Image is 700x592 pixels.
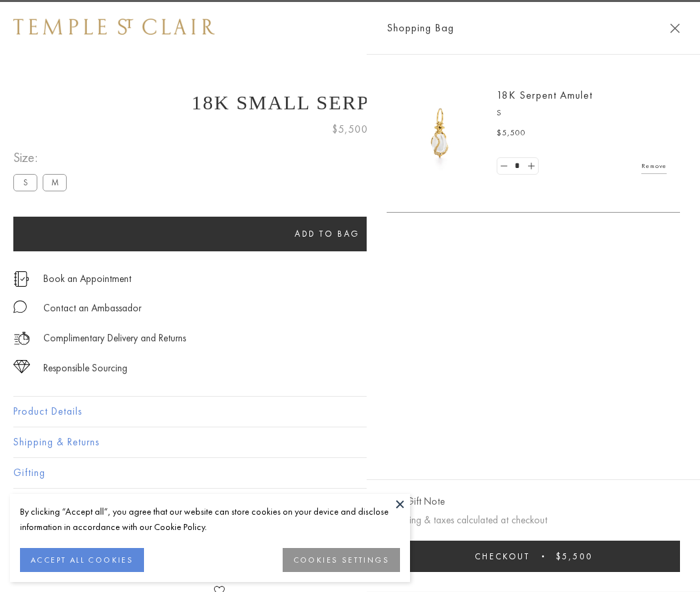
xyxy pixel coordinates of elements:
[13,330,30,347] img: icon_delivery.svg
[641,159,667,173] a: Remove
[400,93,480,173] img: P51836-E11SERPPV
[13,271,29,287] img: icon_appointment.svg
[43,330,186,347] p: Complimentary Delivery and Returns
[497,158,511,175] a: Set quantity to 0
[670,23,680,33] button: Close Shopping Bag
[13,397,687,427] button: Product Details
[13,458,687,488] button: Gifting
[387,493,445,510] button: Add Gift Note
[43,360,127,377] div: Responsible Sourcing
[283,548,400,572] button: COOKIES SETTINGS
[13,300,27,313] img: MessageIcon-01_2.svg
[20,504,400,535] div: By clicking “Accept all”, you agree that our website can store cookies on your device and disclos...
[497,107,667,120] p: S
[332,121,368,138] span: $5,500
[387,541,680,572] button: Checkout $5,500
[43,174,67,191] label: M
[497,127,526,140] span: $5,500
[387,512,680,529] p: Shipping & taxes calculated at checkout
[524,158,537,175] a: Set quantity to 2
[13,147,72,169] span: Size:
[13,360,30,373] img: icon_sourcing.svg
[13,174,37,191] label: S
[20,548,144,572] button: ACCEPT ALL COOKIES
[475,551,530,562] span: Checkout
[497,88,593,102] a: 18K Serpent Amulet
[13,427,687,457] button: Shipping & Returns
[43,300,141,317] div: Contact an Ambassador
[13,19,215,35] img: Temple St. Clair
[295,228,360,239] span: Add to bag
[13,91,687,114] h1: 18K Small Serpent Amulet
[387,19,454,37] span: Shopping Bag
[43,271,131,286] a: Book an Appointment
[13,217,641,251] button: Add to bag
[556,551,593,562] span: $5,500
